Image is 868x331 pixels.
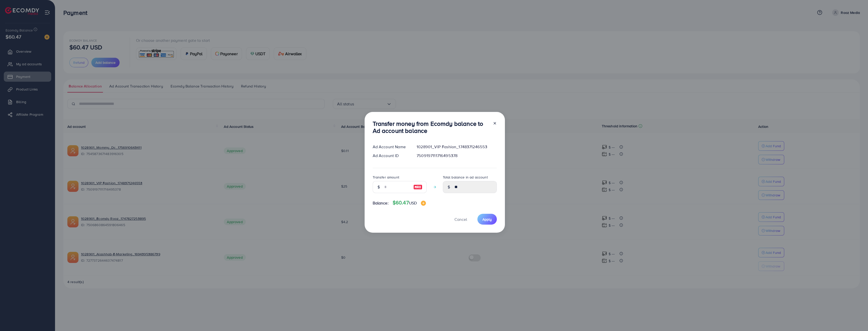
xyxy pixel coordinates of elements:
button: Apply [477,214,497,225]
div: 7509197111716495378 [413,153,501,159]
label: Transfer amount [373,175,399,180]
span: Cancel [454,217,467,222]
h3: Transfer money from Ecomdy balance to Ad account balance [373,120,489,135]
div: Ad Account Name [369,144,413,150]
img: image [413,184,422,190]
h4: $60.47 [393,200,426,206]
span: Apply [482,217,492,222]
span: USD [409,200,417,206]
iframe: Chat [847,308,864,327]
label: Total balance in ad account [443,175,488,180]
span: Balance: [373,200,389,206]
img: image [421,201,426,206]
div: 1028901_VIP Fashion_1748371246553 [413,144,501,150]
div: Ad Account ID [369,153,413,159]
button: Cancel [448,214,473,225]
